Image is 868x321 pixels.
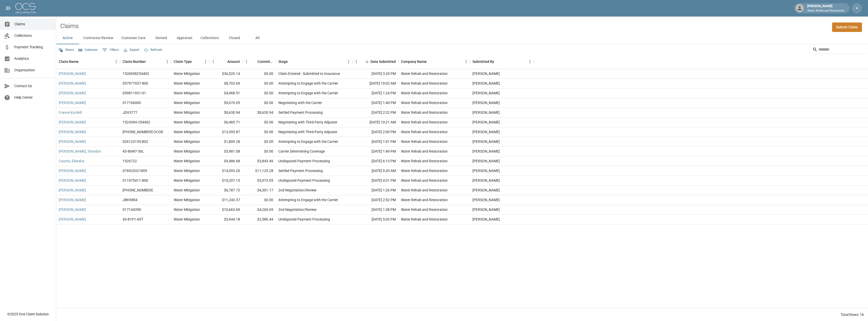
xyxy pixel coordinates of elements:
[278,110,323,115] div: Settled Payment Processing
[243,176,276,186] div: $3,073.05
[56,54,120,69] div: Claim Name
[59,71,86,76] a: [PERSON_NAME]
[174,54,192,69] div: Claim Type
[371,54,396,69] div: Date Submitted
[494,58,501,65] button: Sort
[223,32,246,44] button: Closed
[526,58,534,65] button: Menu
[472,149,500,154] div: Terri W
[59,120,86,125] a: [PERSON_NAME]
[352,215,398,224] div: [DATE] 5:03 PM
[278,217,330,222] div: Undisputed Payment Processing
[278,207,317,212] div: 2nd Negotiation/Review
[832,22,862,32] a: Submit Claim
[101,46,120,54] button: Show filters
[59,81,86,86] a: [PERSON_NAME]
[401,71,448,76] div: Water Rehab and Restoration
[243,195,276,205] div: $0.00
[352,176,398,186] div: [DATE] 4:31 PM
[352,69,398,79] div: [DATE] 3:20 PM
[123,168,147,173] div: 076925321809
[243,156,276,166] div: $3,843.49
[401,197,448,202] div: Water Rehab and Restoration
[352,98,398,108] div: [DATE] 1:40 PM
[352,108,398,118] div: [DATE] 2:32 PM
[209,127,243,137] div: $13,395.87
[472,168,500,173] div: Terri W
[174,110,200,115] div: Water Mitigation
[807,9,845,13] p: Water Rehab and Restoration
[352,166,398,176] div: [DATE] 9:20 AM
[14,21,52,27] span: Claims
[174,139,200,144] div: Water Mitigation
[142,46,163,54] button: Refresh
[472,217,500,222] div: Jace Loerwald
[150,32,173,44] button: Denied
[227,54,240,69] div: Amount
[123,178,148,183] div: 011975411-800
[352,54,398,69] div: Date Submitted
[123,129,163,134] div: 01-008-967942 OCOR
[14,33,52,38] span: Collections
[401,54,427,69] div: Company Name
[123,81,148,86] div: 057977037-800
[209,98,243,108] div: $9,670.05
[120,54,171,69] div: Claim Number
[243,147,276,156] div: $0.00
[278,168,323,173] div: Settled Payment Processing
[59,149,101,154] a: [PERSON_NAME], Standon
[59,188,86,193] a: [PERSON_NAME]
[196,32,223,44] button: Collections
[472,207,500,212] div: Terri W
[278,71,340,76] div: Claim Entered - Submitted to Insurance
[401,90,448,96] div: Water Rehab and Restoration
[209,54,243,69] div: Amount
[7,312,49,317] div: © 2025 One Claim Solution
[123,120,150,125] div: 1524394-254402
[209,147,243,156] div: $5,981.08
[352,156,398,166] div: [DATE] 6:13 PM
[472,90,500,96] div: Terri W
[192,58,199,65] button: Sort
[243,215,276,224] div: $2,580.44
[77,46,99,54] button: Select columns
[401,110,448,115] div: Water Rehab and Restoration
[401,178,448,183] div: Water Rehab and Restoration
[246,32,269,44] button: All
[278,158,330,164] div: Undisputed Payment Processing
[173,32,196,44] button: Appraisal
[123,71,149,76] div: 1520698254402
[59,129,86,134] a: [PERSON_NAME]
[123,188,153,193] div: 01-008-898459
[243,108,276,118] div: $8,630.94
[79,58,86,65] button: Sort
[401,149,448,154] div: Water Rehab and Restoration
[472,178,500,183] div: Terri W
[59,168,86,173] a: [PERSON_NAME]
[472,139,500,144] div: Terri W
[174,120,200,125] div: Water Mitigation
[174,71,200,76] div: Water Mitigation
[278,100,322,105] div: Negotiating with the Carrier
[462,58,470,65] button: Menu
[202,58,209,65] button: Menu
[174,217,200,222] div: Water Mitigation
[59,197,86,202] a: [PERSON_NAME]
[472,197,500,202] div: Terri W
[56,32,79,44] button: Active
[278,81,338,86] div: Attempting to Engage with the Carrier
[812,45,867,55] div: Search
[209,195,243,205] div: $11,243.37
[209,166,243,176] div: $14,093.20
[243,205,276,215] div: $4,260.69
[841,312,864,317] div: Total Rows: 16
[243,118,276,127] div: $0.00
[14,95,52,100] span: Help Center
[174,158,200,164] div: Water Mitigation
[472,110,500,115] div: Terri W
[209,69,243,79] div: $36,520.14
[14,83,52,89] span: Contact Us
[209,215,243,224] div: $5,944.18
[243,127,276,137] div: $0.00
[59,139,86,144] a: [PERSON_NAME]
